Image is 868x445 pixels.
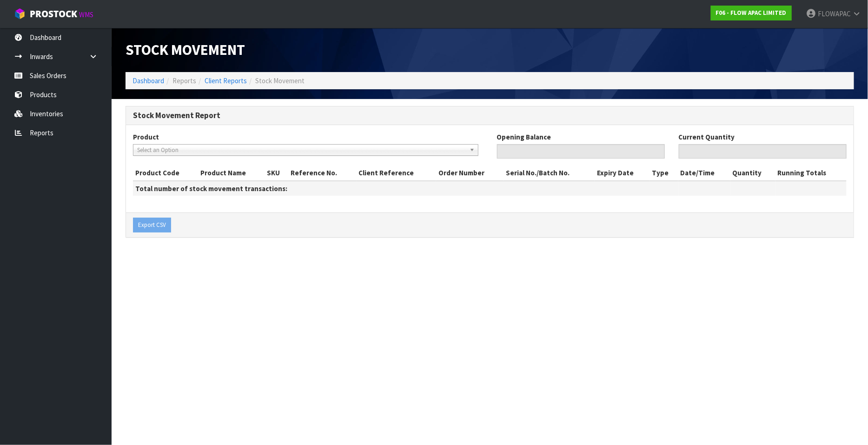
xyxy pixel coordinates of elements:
[198,166,265,180] th: Product Name
[133,111,847,120] h3: Stock Movement Report
[730,166,775,180] th: Quantity
[255,76,305,85] span: Stock Movement
[172,76,196,85] span: Reports
[716,9,787,17] strong: F06 - FLOW APAC LIMITED
[135,184,287,193] strong: Total number of stock movement transactions:
[504,166,595,180] th: Serial No./Batch No.
[678,166,730,180] th: Date/Time
[497,132,551,142] label: Opening Balance
[126,40,245,59] span: Stock Movement
[14,8,26,20] img: cube-alt.png
[133,218,171,232] button: Export CSV
[133,166,198,180] th: Product Code
[133,132,159,142] label: Product
[357,166,437,180] th: Client Reference
[79,10,93,19] small: WMS
[265,166,289,180] th: SKU
[137,145,466,156] span: Select an Option
[775,166,847,180] th: Running Totals
[436,166,504,180] th: Order Number
[818,9,851,18] span: FLOWAPAC
[650,166,678,180] th: Type
[133,76,164,85] a: Dashboard
[679,132,735,142] label: Current Quantity
[288,166,356,180] th: Reference No.
[595,166,649,180] th: Expiry Date
[205,76,247,85] a: Client Reports
[30,8,77,20] span: ProStock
